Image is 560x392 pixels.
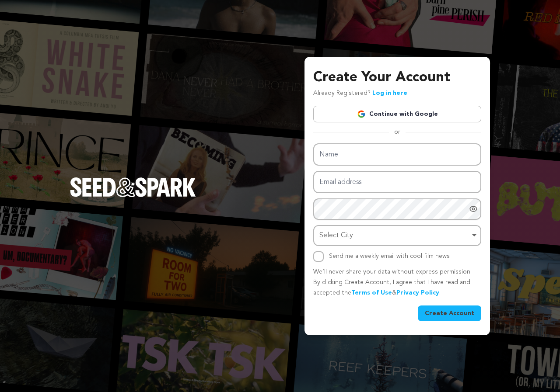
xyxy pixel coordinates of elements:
[396,290,439,296] a: Privacy Policy
[313,106,481,122] a: Continue with Google
[329,253,450,259] label: Send me a weekly email with cool film news
[70,177,196,197] img: Seed&Spark Logo
[313,267,481,298] p: We’ll never share your data without express permission. By clicking Create Account, I agree that ...
[418,305,481,321] button: Create Account
[357,110,366,118] img: Google logo
[70,177,196,214] a: Seed&Spark Homepage
[351,290,392,296] a: Terms of Use
[319,229,470,242] div: Select City
[313,143,481,166] input: Name
[372,90,407,96] a: Log in here
[313,67,481,88] h3: Create Your Account
[389,128,406,136] span: or
[313,171,481,193] input: Email address
[469,205,478,213] a: Show password as plain text. Warning: this will display your password on the screen.
[313,88,407,99] p: Already Registered?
